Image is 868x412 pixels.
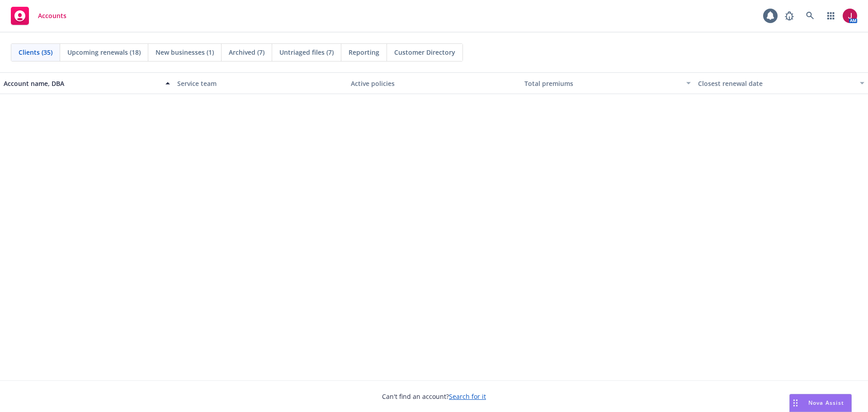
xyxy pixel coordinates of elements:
span: Customer Directory [394,47,455,57]
div: Total premiums [524,79,681,88]
a: Accounts [7,3,70,28]
span: Nova Assist [808,399,844,407]
button: Closest renewal date [694,72,868,94]
a: Search [801,7,819,25]
span: Clients (35) [19,47,52,57]
button: Service team [174,72,347,94]
a: Switch app [822,7,840,25]
div: Closest renewal date [698,79,854,88]
button: Nova Assist [789,394,852,412]
a: Search for it [449,392,486,401]
img: photo [843,9,857,23]
span: New businesses (1) [156,47,214,57]
button: Active policies [347,72,521,94]
div: Account name, DBA [4,79,160,88]
button: Total premiums [521,72,694,94]
a: Report a Bug [780,7,798,25]
span: Upcoming renewals (18) [67,47,141,57]
div: Service team [177,79,344,88]
span: Untriaged files (7) [279,47,334,57]
span: Can't find an account? [382,392,486,401]
span: Reporting [349,47,379,57]
span: Archived (7) [229,47,264,57]
div: Active policies [351,79,517,88]
span: Accounts [38,12,66,19]
div: Drag to move [790,394,801,412]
